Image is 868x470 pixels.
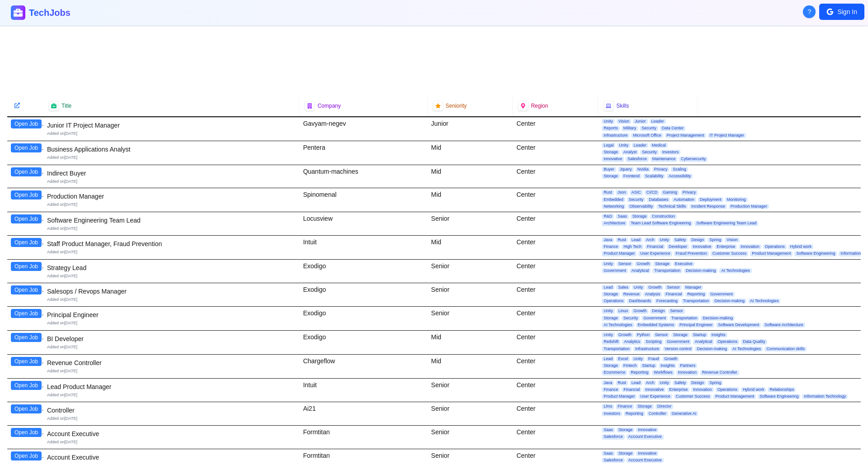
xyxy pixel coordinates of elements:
[719,268,751,273] span: AI Technologies
[739,244,761,249] span: Innovation
[652,268,682,273] span: Transportation
[617,119,631,124] span: Vision
[428,188,513,212] div: Mid
[716,323,761,328] span: Software Development
[681,299,711,304] span: Transportation
[627,434,664,439] span: Account Executive
[602,380,614,385] span: Java
[632,356,645,361] span: Unity
[602,190,614,195] span: Rust
[663,347,693,351] span: Version control
[630,190,643,195] span: ASIC
[602,370,627,375] span: Ecommerce
[729,204,769,209] span: Production Manager
[653,261,671,266] span: Storage
[11,167,42,176] button: Open Job
[47,273,296,279] div: Added on [DATE]
[602,197,625,202] span: Embedded
[602,126,620,131] span: Reports
[700,370,739,375] span: Revenue Controller
[638,394,672,399] span: User Experience
[602,133,629,138] span: Infrastructure
[629,221,693,226] span: Team Lead Software Engineering
[446,102,467,109] span: Seniority
[788,244,814,249] span: Hybrid work
[616,190,628,195] span: Json
[11,357,42,366] button: Open Job
[299,188,427,212] div: Spinomenal
[661,190,679,195] span: Gaming
[513,355,598,378] div: Center
[626,157,649,161] span: Salesforce
[698,197,723,202] span: Deployment
[428,307,513,330] div: Senior
[748,299,780,304] span: AI Technologies
[299,260,427,283] div: Exodigo
[633,119,648,124] span: Junior
[602,458,625,463] span: Salesforce
[602,404,614,409] span: Llms
[47,169,296,178] div: Indirect Buyer
[602,204,626,209] span: Networking
[617,143,630,148] span: Unity
[617,451,635,456] span: Storage
[715,244,737,249] span: Enterprise
[662,356,679,361] span: Growth
[622,174,642,179] span: Frontend
[622,363,639,368] span: Fintech
[299,283,427,307] div: Exodigo
[513,283,598,307] div: Center
[689,204,727,209] span: Incident Response
[602,309,615,313] span: Unity
[11,214,42,223] button: Open Job
[11,381,42,390] button: Open Job
[632,143,648,148] span: Leader
[678,363,697,368] span: Partners
[627,197,646,202] span: Security
[513,188,598,212] div: Center
[671,167,688,172] span: Scaling
[691,387,714,392] span: Innovation
[668,309,685,313] span: Sensor
[602,150,620,155] span: Storage
[47,297,296,303] div: Added on [DATE]
[631,133,663,138] span: Microsoft Office
[643,387,665,392] span: Innovative
[47,263,296,272] div: Strategy Lead
[299,379,427,402] div: Intuit
[647,197,670,202] span: Databases
[602,363,620,368] span: Storage
[622,126,638,131] span: Military
[11,143,42,152] button: Open Job
[764,347,807,351] span: Communication skills
[602,299,625,304] span: Operations
[602,167,616,172] span: Buyer
[636,323,676,328] span: Embedded Systems
[629,370,650,375] span: Reporting
[694,221,758,226] span: Software Engineering Team Lead
[650,214,677,219] span: Construction
[47,334,296,343] div: BI Developer
[653,332,670,337] span: Sensor
[616,214,629,219] span: Saas
[602,251,637,256] span: Product Manager
[693,339,714,344] span: Analytical
[617,261,633,266] span: Sensor
[658,237,671,242] span: Unity
[763,244,787,249] span: Operations
[741,387,766,392] span: Hybrid work
[652,370,674,375] span: Workflows
[602,356,614,361] span: Lead
[428,117,513,141] div: Junior
[602,244,620,249] span: Finance
[665,133,706,138] span: Project Management
[673,237,688,242] span: Safety
[47,320,296,326] div: Added on [DATE]
[665,339,691,344] span: Government
[602,323,634,328] span: AI Technologies
[632,285,645,290] span: Unity
[622,244,643,249] span: High Tech
[689,237,706,242] span: Design
[513,331,598,354] div: Center
[646,356,661,361] span: Fraud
